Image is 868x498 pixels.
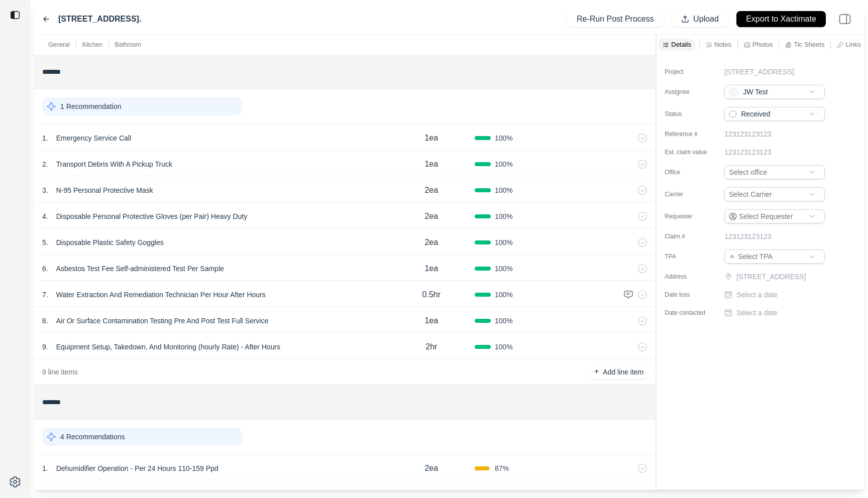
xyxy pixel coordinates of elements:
button: Export to Xactimate [736,11,826,27]
img: toggle sidebar [10,10,20,20]
button: Upload [672,11,728,27]
p: Export to Xactimate [746,14,816,25]
button: Re-Run Post Process [567,11,664,27]
p: Re-Run Post Process [577,14,654,25]
img: right-panel.svg [834,8,856,30]
label: [STREET_ADDRESS]. [58,13,141,25]
p: Upload [693,14,719,25]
